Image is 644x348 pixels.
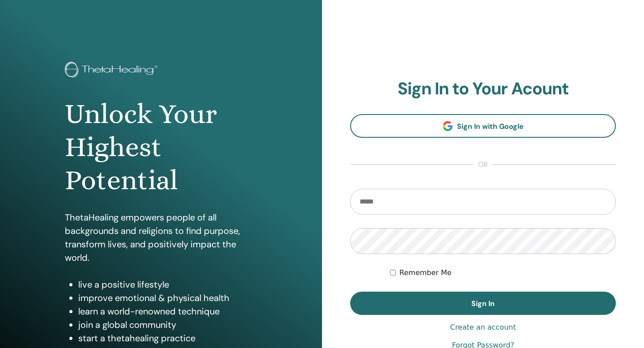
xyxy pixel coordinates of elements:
span: Sign In with Google [457,122,524,131]
p: ThetaHealing empowers people of all backgrounds and religions to find purpose, transform lives, a... [65,211,257,264]
li: join a global community [78,318,257,331]
li: live a positive lifestyle [78,278,257,291]
h1: Unlock Your Highest Potential [65,98,257,197]
label: Remember Me [399,267,452,278]
li: improve emotional & physical health [78,291,257,305]
span: or [474,159,492,170]
h2: Sign In to Your Acount [350,79,616,99]
button: Sign In [350,292,616,315]
a: Sign In with Google [350,114,616,138]
div: Keep me authenticated indefinitely or until I manually logout [390,267,616,278]
li: start a thetahealing practice [78,331,257,345]
a: Create an account [450,322,516,333]
li: learn a world-renowned technique [78,305,257,318]
span: Sign In [471,299,495,308]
